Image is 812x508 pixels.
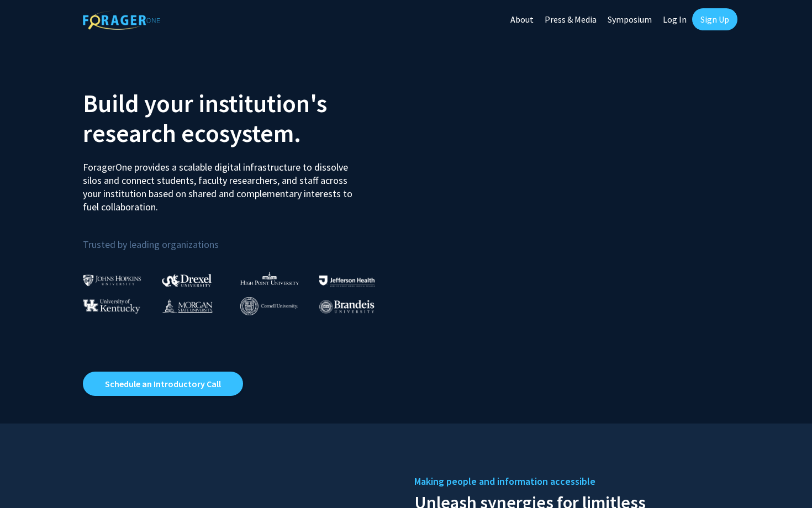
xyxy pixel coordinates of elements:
h5: Making people and information accessible [414,473,729,490]
a: Opens in a new tab [83,372,243,396]
p: ForagerOne provides a scalable digital infrastructure to dissolve silos and connect students, fac... [83,152,360,214]
img: High Point University [240,272,299,285]
img: ForagerOne Logo [83,10,160,30]
img: University of Kentucky [83,299,140,314]
img: Cornell University [240,297,298,315]
img: Johns Hopkins University [83,274,141,286]
p: Trusted by leading organizations [83,223,398,253]
img: Drexel University [162,274,212,287]
h2: Build your institution's research ecosystem. [83,88,398,148]
img: Morgan State University [162,299,213,313]
img: Thomas Jefferson University [319,276,375,286]
img: Brandeis University [319,300,375,314]
a: Sign Up [692,8,737,30]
